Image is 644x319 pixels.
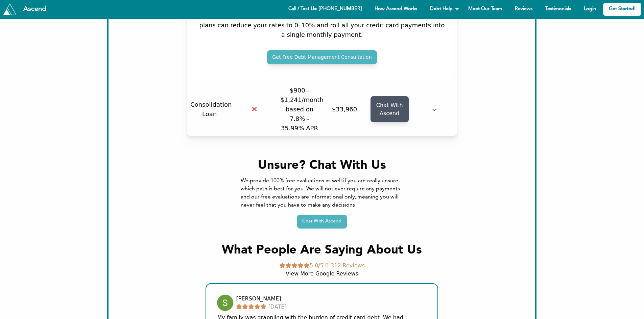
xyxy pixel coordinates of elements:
span: 5.0/5.0 [310,262,329,269]
td: $33,960 [322,83,367,136]
a: Chat With Ascend [297,215,347,229]
div: A Debt Management Plan may work for you if you’re current on your credit card payments but strugg... [198,2,446,39]
div: Ascend [18,6,51,12]
span: - [279,262,365,269]
span: [DATE] [268,303,287,310]
a: Chat With Ascend [371,96,409,122]
a: Call / Text Us: [PHONE_NUMBER] [283,3,367,16]
span: 312 Reviews [331,262,365,269]
a: Debt Help [424,3,461,16]
td: Consolidation Loan [187,83,232,136]
div: Unsure? Chat With Us [241,157,403,174]
a: View More Google Reviews [286,270,358,277]
a: Tryascend.com Ascend [1,2,53,17]
img: Tryascend.com [3,3,17,15]
a: Get Started! [603,3,641,16]
a: Login [578,3,602,16]
a: Reviews [509,3,538,16]
div: [PERSON_NAME] [236,295,286,303]
a: Get Free Debt Management Consultation [267,50,377,64]
a: Meet Our Team [462,3,508,16]
div: We provide 100% free evaluations as well if you are really unsure which path is best for you. We ... [241,177,403,209]
a: Testimonials [540,3,577,16]
div: What People Are Saying About Us [119,242,524,259]
a: How Ascend Works [369,3,423,16]
td: $900 - $1,241/month based on 7.8% - 35.99% APR [277,83,322,136]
